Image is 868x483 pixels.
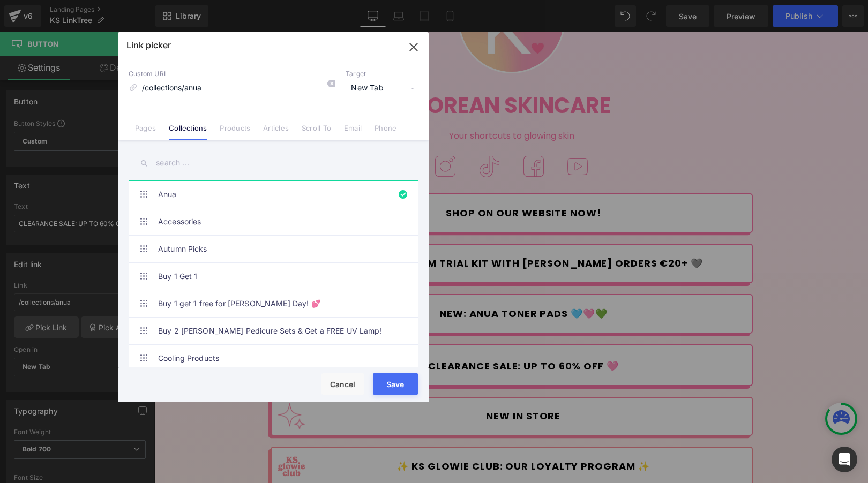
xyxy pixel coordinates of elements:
[158,181,394,208] a: Anua
[162,170,591,192] a: Shop on our website now!
[285,123,302,135] span: Row
[263,124,289,140] a: Articles
[158,345,394,372] a: Cooling Products
[346,70,418,78] p: Target
[158,290,394,317] a: Buy 1 get 1 free for [PERSON_NAME] Day! 💕
[373,373,418,395] button: Save
[162,220,591,243] a: FREE GIFT: SERUM TRIAL KIT WITH [PERSON_NAME] ORDERS €20+ 🩶
[123,321,150,348] img: Clearance Sale
[302,124,331,140] a: Scroll To
[285,276,453,288] span: NEW: ANUA TONER PADS 🩵🩷💚
[150,417,161,430] a: Expand / Collapse
[129,70,335,78] p: Custom URL
[150,367,161,380] a: Expand / Collapse
[169,124,207,140] a: Collections
[162,373,591,395] a: New in store
[162,270,591,293] a: NEW: ANUA TONER PADS 🩵🩷💚
[832,447,857,472] div: Open Intercom Messenger
[321,373,364,395] button: Cancel
[135,124,156,140] a: Pages
[133,315,150,328] span: Row
[133,214,150,227] span: Row
[158,208,394,235] a: Accessories
[344,124,362,140] a: Email
[331,378,406,390] span: New in store
[150,265,161,277] a: Expand / Collapse
[129,151,418,175] input: search ...
[123,268,150,295] img: Melixir
[123,168,150,194] img: Pink planet icon
[273,328,464,340] span: CLEARANCE SALE: UP TO 60% OFF 🩷
[133,417,150,430] span: Row
[133,367,150,380] span: Row
[116,97,598,110] p: Your shortcuts to glowing skin
[123,218,150,245] img: Isntree
[302,123,313,135] a: Expand / Collapse
[220,124,250,140] a: Products
[129,78,335,99] input: https://gempages.net
[158,263,394,290] a: Buy 1 Get 1
[133,265,150,277] span: Row
[123,371,150,397] img: Pink sparkles
[150,164,161,177] a: Expand / Collapse
[150,214,161,227] a: Expand / Collapse
[133,164,150,177] span: Row
[375,124,396,140] a: Phone
[123,421,150,448] img: Peach YouTube Logo
[162,423,591,446] a: ✨ KS Glowie Club: Our Loyalty program ✨
[158,236,394,262] a: Autumn Picks
[158,318,394,344] a: Buy 2 [PERSON_NAME] Pedicure Sets & Get a FREE UV Lamp!
[242,428,495,440] span: ✨ KS Glowie Club: Our Loyalty program ✨
[346,78,418,99] span: New Tab
[126,40,171,50] p: Link picker
[189,225,548,237] span: FREE GIFT: SERUM TRIAL KIT WITH [PERSON_NAME] ORDERS €20+ 🩶
[150,315,161,328] a: Expand / Collapse
[162,323,591,345] a: CLEARANCE SALE: UP TO 60% OFF 🩷
[105,57,609,89] h1: Korean Skincare
[291,175,446,187] span: Shop on our website now!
